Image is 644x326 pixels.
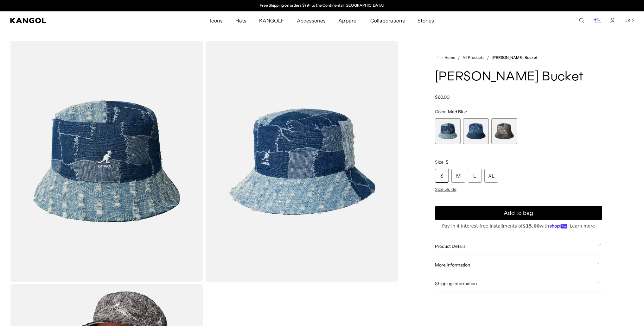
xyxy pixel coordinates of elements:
[446,159,449,165] span: S
[484,169,498,183] div: XL
[435,243,595,249] span: Product Details
[435,206,602,220] button: Add to bag
[370,11,405,30] span: Collaborations
[435,169,449,183] div: S
[297,11,326,30] span: Accessories
[260,3,384,8] a: Free Shipping on orders $79+ to the Continental [GEOGRAPHIC_DATA]
[443,55,455,60] span: Home
[10,18,139,23] a: Kangol
[257,3,387,8] slideshow-component: Announcement bar
[204,11,229,30] a: Icons
[491,118,517,144] div: 3 of 3
[253,11,290,30] a: KANGOLF
[338,11,357,30] span: Apparel
[435,70,602,84] h1: [PERSON_NAME] Bucket
[492,55,538,60] a: [PERSON_NAME] Bucket
[624,18,634,23] button: USD
[435,109,446,115] span: Color
[610,18,615,23] a: Account
[229,11,253,30] a: Hats
[257,3,387,8] div: 1 of 2
[235,11,246,30] span: Hats
[205,41,398,282] img: color-med-blue
[437,55,455,60] a: Home
[451,169,465,183] div: M
[257,3,387,8] div: Announcement
[484,54,489,61] li: /
[435,186,456,192] span: Size Guide
[435,118,461,144] label: Med Blue
[579,18,584,23] summary: Search here
[435,118,461,144] div: 1 of 3
[468,169,482,183] div: L
[290,11,332,30] a: Accessories
[593,18,601,23] button: Cart
[504,209,533,217] span: Add to bag
[491,118,517,144] label: Black Trompe L'Oeil
[435,54,602,61] nav: breadcrumbs
[332,11,364,30] a: Apparel
[259,11,284,30] span: KANGOLF
[462,55,484,60] a: All Products
[435,159,443,165] span: Size
[463,118,489,144] div: 2 of 3
[10,41,203,282] img: color-med-blue
[418,11,434,30] span: Stories
[463,118,489,144] label: MEDIUM BLUE FLORAL
[448,109,467,115] span: Med Blue
[210,11,223,30] span: Icons
[435,281,595,286] span: Shipping Information
[435,94,450,100] span: $60.00
[455,54,460,61] li: /
[411,11,440,30] a: Stories
[364,11,411,30] a: Collaborations
[435,262,595,268] span: More Information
